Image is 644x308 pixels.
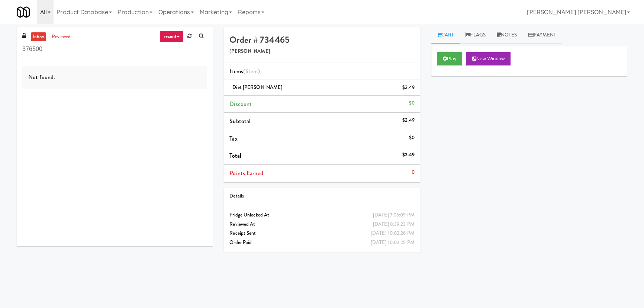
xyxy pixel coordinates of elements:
[229,192,414,201] div: Details
[243,67,260,76] span: (1 )
[229,229,414,238] div: Receipt Sent
[460,27,491,44] a: Flags
[229,211,414,220] div: Fridge Unlocked At
[229,117,251,125] span: Subtotal
[229,238,414,247] div: Order Paid
[402,83,415,92] div: $2.49
[466,52,511,65] button: New Window
[229,67,260,76] span: Items
[229,151,241,160] span: Total
[373,220,415,229] div: [DATE] 8:39:23 PM
[229,134,237,143] span: Tax
[50,32,73,42] a: reviewed
[491,27,523,44] a: Notes
[229,220,414,229] div: Reviewed At
[229,169,263,177] span: Points Earned
[409,133,414,142] div: $0
[232,84,282,91] span: Diet [PERSON_NAME]
[437,52,463,65] button: Play
[402,116,415,125] div: $2.49
[229,100,252,108] span: Discount
[160,31,184,42] a: recent
[522,27,562,44] a: Payment
[28,73,55,81] span: Not found.
[412,168,415,177] div: 0
[17,6,30,19] img: Micromart
[229,35,414,45] h4: Order # 734465
[402,150,415,160] div: $2.49
[431,27,460,44] a: Cart
[371,229,415,238] div: [DATE] 10:02:26 PM
[247,67,258,76] ng-pluralize: item
[409,99,414,108] div: $0
[229,49,414,54] h5: [PERSON_NAME]
[373,211,415,220] div: [DATE] 7:05:09 PM
[22,42,207,56] input: Search vision orders
[371,238,415,247] div: [DATE] 10:02:25 PM
[31,32,46,42] a: inbox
